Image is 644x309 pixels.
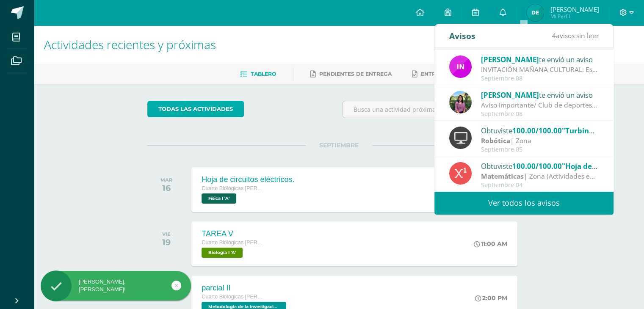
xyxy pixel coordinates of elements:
span: SEPTIEMBRE [306,141,372,149]
div: te envió un aviso [481,89,599,100]
a: Pendientes de entrega [310,67,392,81]
div: Septiembre 04 [481,182,599,189]
img: 50160636c8645c56db84f77601761a06.png [449,91,472,113]
div: TAREA V [202,229,265,238]
span: Cuarto Biológicas [PERSON_NAME]. C.C.L.L. en Ciencias Biológicas [202,185,265,191]
input: Busca una actividad próxima aquí... [343,101,530,118]
div: Septiembre 05 [481,146,599,153]
div: Avisos [449,24,475,47]
span: avisos sin leer [552,31,599,40]
span: [PERSON_NAME] [481,55,539,64]
img: 49dcc5f07bc63dd4e845f3f2a9293567.png [449,55,472,78]
span: Entregadas [421,71,459,77]
span: Física I 'A' [202,193,236,204]
strong: Robótica [481,136,510,145]
span: [PERSON_NAME] [481,90,539,100]
div: [PERSON_NAME], [PERSON_NAME]! [41,278,191,293]
span: Biología I 'A' [202,248,243,258]
div: Septiembre 08 [481,110,599,118]
div: Obtuviste en [481,160,599,171]
div: parcial II [202,284,288,292]
div: Aviso Importante/ Club de deportes: Estimados padres de familia: Deseo se encuentren bien, envío ... [481,100,599,110]
div: VIE [162,231,171,237]
a: Ver todos los avisos [434,191,614,215]
img: 67eb9b1f6ba152651dcf849cb1e274a5.png [527,4,544,21]
span: [PERSON_NAME] [550,5,599,14]
div: Obtuviste en [481,125,599,136]
span: 4 [552,31,556,40]
div: 2:00 PM [475,294,507,302]
span: Cuarto Biológicas [PERSON_NAME]. C.C.L.L. en Ciencias Biológicas [202,240,265,246]
div: Septiembre 08 [481,75,599,82]
div: | Zona [481,136,599,146]
strong: Matemáticas [481,171,524,181]
div: 19 [162,237,171,247]
span: Actividades recientes y próximas [44,36,216,52]
a: Entregadas [412,67,459,81]
span: 100.00/100.00 [512,126,562,135]
span: Mi Perfil [550,13,599,20]
div: MAR [160,177,172,183]
div: te envió un aviso [481,54,599,65]
div: 11:00 AM [474,240,507,248]
span: Tablero [251,71,276,77]
span: Pendientes de entrega [319,71,392,77]
a: Tablero [240,67,276,81]
div: | Zona (Actividades en clase y tareas) [481,171,599,181]
span: Cuarto Biológicas [PERSON_NAME]. C.C.L.L. en Ciencias Biológicas [202,294,265,300]
div: INVITACIÓN MAÑANA CULTURAL: Estimado Padre de familia, Adjuntamos información de la mañana cultural [481,65,599,74]
span: "Turbina eólica." [562,126,621,135]
a: todas las Actividades [147,101,244,117]
div: Hoja de circuitos eléctricos. [202,175,294,184]
span: 100.00/100.00 [512,161,562,171]
div: 16 [160,183,172,193]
